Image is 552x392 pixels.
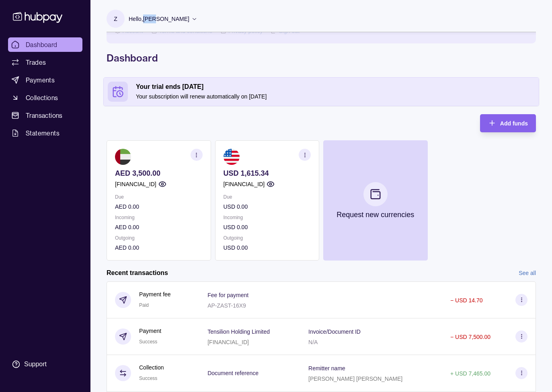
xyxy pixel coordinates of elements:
[500,120,528,127] span: Add funds
[224,149,240,165] img: us
[115,193,203,201] p: Due
[207,292,248,298] p: Fee for payment
[107,51,536,64] h1: Dashboard
[308,339,318,345] p: N/A
[115,169,203,178] p: AED 3,500.00
[224,213,311,222] p: Incoming
[26,40,57,49] span: Dashboard
[224,223,311,232] p: USD 0.00
[115,202,203,211] p: AED 0.00
[8,90,82,105] a: Collections
[107,269,168,277] h2: Recent transactions
[8,37,82,52] a: Dashboard
[115,149,131,165] img: ae
[26,128,60,138] span: Statements
[450,370,490,377] p: + USD 7,465.00
[519,269,536,277] a: See all
[323,140,428,261] button: Request new currencies
[224,169,311,178] p: USD 1,615.34
[207,302,246,309] p: AP-ZAST-16X9
[115,223,203,232] p: AED 0.00
[207,339,249,345] p: [FINANCIAL_ID]
[308,328,361,335] p: Invoice/Document ID
[139,290,171,299] p: Payment fee
[8,55,82,70] a: Trades
[8,73,82,87] a: Payments
[8,108,82,123] a: Transactions
[308,376,402,382] p: [PERSON_NAME] [PERSON_NAME]
[115,234,203,242] p: Outgoing
[139,326,161,335] p: Payment
[26,111,63,120] span: Transactions
[115,180,156,189] p: [FINANCIAL_ID]
[308,365,345,371] p: Remitter name
[480,114,536,132] button: Add funds
[450,334,490,340] p: − USD 7,500.00
[224,180,265,189] p: [FINANCIAL_ID]
[115,213,203,222] p: Incoming
[139,376,157,381] span: Success
[8,126,82,140] a: Statements
[136,92,535,101] p: Your subscription will renew automatically on [DATE]
[26,93,58,103] span: Collections
[450,297,483,304] p: − USD 14.70
[136,82,535,91] h2: Your trial ends [DATE]
[139,363,164,372] p: Collection
[224,243,311,252] p: USD 0.00
[337,210,414,219] p: Request new currencies
[26,57,46,67] span: Trades
[114,14,117,23] p: Z
[207,328,270,335] p: Tensilion Holding Limited
[139,339,157,345] span: Success
[129,14,189,23] p: Hello, [PERSON_NAME]
[139,302,149,308] span: Paid
[8,356,82,373] a: Support
[224,202,311,211] p: USD 0.00
[115,243,203,252] p: AED 0.00
[24,360,47,369] div: Support
[207,370,259,376] p: Document reference
[224,193,311,201] p: Due
[26,75,55,85] span: Payments
[224,234,311,242] p: Outgoing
